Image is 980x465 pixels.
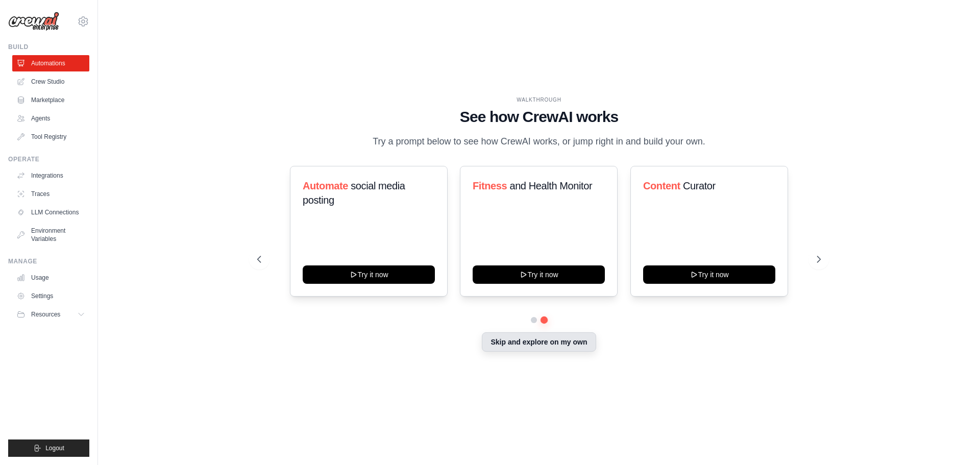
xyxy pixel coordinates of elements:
div: Operate [8,155,89,163]
div: Manage [8,257,89,265]
button: Logout [8,439,89,457]
span: Content [643,180,680,191]
span: social media posting [303,180,405,206]
img: Logo [8,12,59,31]
a: Traces [12,186,89,202]
span: Automate [303,180,348,191]
a: Agents [12,110,89,127]
button: Try it now [303,265,435,284]
div: WALKTHROUGH [257,96,821,104]
a: Environment Variables [12,223,89,247]
button: Resources [12,306,89,323]
iframe: Chat Widget [929,416,980,465]
a: Crew Studio [12,74,89,90]
a: Integrations [12,167,89,184]
button: Try it now [643,265,775,284]
span: Resources [31,310,60,319]
a: Settings [12,288,89,304]
span: Fitness [473,180,507,191]
span: Curator [683,180,716,191]
div: Build [8,43,89,51]
h1: See how CrewAI works [257,108,821,126]
a: Usage [12,270,89,286]
button: Skip and explore on my own [482,332,596,352]
button: Try it now [473,265,605,284]
span: and Health Monitor [510,180,593,191]
a: Automations [12,55,89,71]
span: Logout [45,444,64,452]
a: LLM Connections [12,204,89,221]
p: Try a prompt below to see how CrewAI works, or jump right in and build your own. [367,134,710,149]
a: Tool Registry [12,129,89,145]
a: Marketplace [12,92,89,108]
